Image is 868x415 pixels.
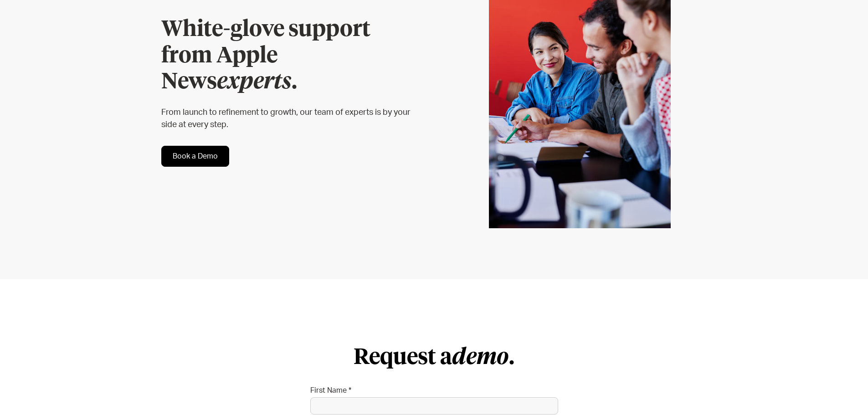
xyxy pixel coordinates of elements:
[452,347,509,369] em: demo
[217,71,292,93] em: experts
[354,347,514,369] strong: Request a .
[310,386,558,395] label: First Name *
[161,17,415,96] h2: White-glove support from Apple News .
[161,146,229,167] a: Book a Demo
[161,107,415,131] p: From launch to refinement to growth, our team of experts is by your side at every step.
